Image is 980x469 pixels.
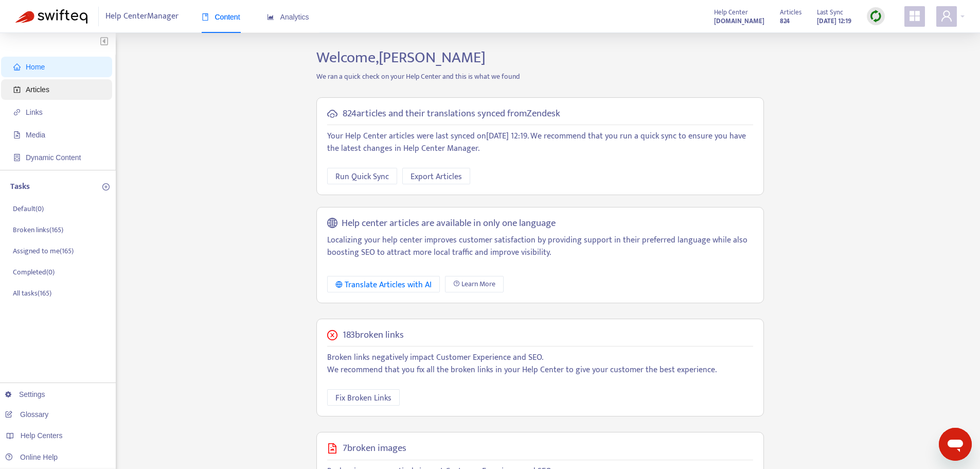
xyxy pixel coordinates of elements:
a: Glossary [5,410,48,419]
p: Your Help Center articles were last synced on [DATE] 12:19 . We recommend that you run a quick sy... [327,130,753,155]
p: Completed ( 0 ) [13,267,55,277]
span: home [13,63,21,71]
a: Settings [5,390,45,398]
p: Tasks [10,181,30,193]
span: Media [26,131,45,139]
div: Translate Articles with AI [335,279,432,291]
span: cloud-sync [327,109,337,119]
span: user [940,10,953,22]
p: Localizing your help center improves customer satisfaction by providing support in their preferre... [327,234,753,259]
span: close-circle [327,330,337,340]
span: book [202,13,209,21]
span: appstore [908,10,921,22]
span: Export Articles [411,170,462,183]
strong: [DATE] 12:19 [817,15,851,27]
span: Home [26,63,45,71]
p: All tasks ( 165 ) [13,288,51,299]
a: Learn More [445,276,504,292]
span: Help Center Manager [105,7,179,26]
span: Welcome, [PERSON_NAME] [316,45,486,71]
span: Last Sync [817,7,843,18]
p: Broken links negatively impact Customer Experience and SEO. We recommend that you fix all the bro... [327,352,753,376]
iframe: Button to launch messaging window [939,428,972,461]
span: global [327,218,337,230]
button: Run Quick Sync [327,168,397,184]
span: Dynamic Content [26,153,81,162]
span: Fix Broken Links [335,392,391,405]
span: Run Quick Sync [335,170,389,183]
p: We ran a quick check on your Help Center and this is what we found [309,71,772,82]
span: file-image [13,131,21,138]
button: Fix Broken Links [327,389,400,406]
p: Broken links ( 165 ) [13,224,63,235]
button: Export Articles [402,168,470,184]
span: Analytics [267,13,309,21]
span: Links [26,108,43,116]
h5: Help center articles are available in only one language [342,218,556,230]
h5: 183 broken links [343,329,404,341]
span: file-image [327,443,337,454]
img: Swifteq [15,9,87,24]
span: Content [202,13,240,21]
span: link [13,109,21,116]
h5: 7 broken images [343,443,406,455]
p: Default ( 0 ) [13,203,44,214]
p: Assigned to me ( 165 ) [13,246,74,256]
span: Articles [780,7,801,18]
a: Online Help [5,453,58,461]
span: Help Centers [21,431,63,440]
span: container [13,154,21,161]
span: Articles [26,85,49,94]
img: sync.dc5367851b00ba804db3.png [869,10,882,23]
span: Learn More [461,279,495,290]
span: Help Center [714,7,748,18]
span: area-chart [267,13,274,21]
button: Translate Articles with AI [327,276,440,292]
span: account-book [13,86,21,93]
strong: 824 [780,15,790,27]
h5: 824 articles and their translations synced from Zendesk [343,108,560,120]
span: plus-circle [102,183,110,190]
a: [DOMAIN_NAME] [714,15,764,27]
